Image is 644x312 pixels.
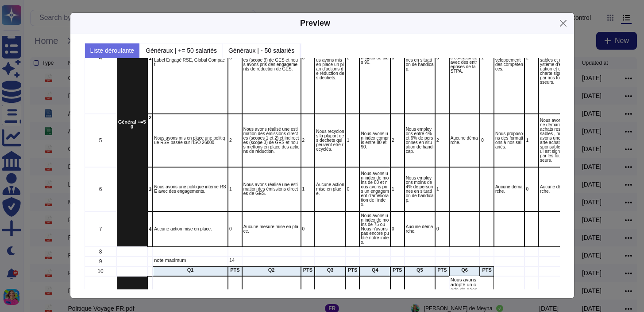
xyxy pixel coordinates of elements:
p: Q3 [316,268,344,273]
p: Q6 [450,268,478,273]
p: Nous recyclons la plupart des dechets qui peuvent être recyclés. [316,129,344,152]
p: 0 [347,187,358,191]
p: 2 [347,56,358,60]
p: PTS [481,268,493,273]
p: Nous avons une démarche achats responsables , nous avons une charte achats responsables qui est s... [540,118,568,163]
p: Aucune action mise en place. [316,183,344,196]
p: Nous avons réalisé une estimation des émissions directes (scopes 1 et 2) et indirectes (scope 3) ... [243,45,299,71]
p: Général +=50 [118,120,146,129]
p: 1 [347,138,358,143]
p: 2 [302,138,313,143]
p: Aucune démarche. [405,225,433,234]
div: 6 [85,167,116,211]
div: Preview [300,17,330,29]
p: Nous avons une démarche RSE certifiée par B Corp, [PERSON_NAME], Label Engagé RSE, Global Compact. [154,49,227,67]
p: 14 [229,258,241,263]
p: PTS [229,268,241,273]
p: 2 [229,138,241,143]
div: 9 [85,257,116,266]
p: Nous avons mis en place une politique RSE basée sur l'ISO 26000. [154,136,227,145]
p: Nous avons une politique interne RSE avec des engagements. [154,185,227,194]
div: 4 [85,2,116,114]
p: Nous avons un index de moins de 80 et nous avons pris un engagement d'amélioration de l'index. [361,172,389,207]
p: Nous avons mis en place un plan de développement des compétences. [495,45,523,71]
p: Aucune démarche. [540,185,568,194]
p: Nous avons un index compris entre 80 et 90. [361,132,389,149]
p: 3 [149,187,151,192]
p: 2 [436,138,448,143]
p: PTS [436,268,448,273]
p: Q4 [361,268,389,273]
p: Nous avons une démarche Achats Responsables avec une politique achats responsables et un système ... [540,31,568,85]
p: 3 [391,56,403,60]
p: Nous employons plus de 6% de personnes en situation de handicap. [405,45,433,71]
p: Nous avons un index de plus 90. [361,51,389,65]
p: Nous avons un index de moins de 75 ou Nous n'avons pas encore publié notre index. [361,214,389,245]
button: Généraux | - 50 salariés [223,43,300,58]
p: note maximum [154,258,227,263]
p: 0 [391,227,403,231]
p: Aucune mesure mise en place. [243,225,299,234]
div: 7 [85,211,116,247]
p: 0 [481,138,493,143]
p: 3 [436,56,448,60]
p: Nous proposons des formations à nos salariés. [495,132,523,149]
p: 3 [229,56,241,60]
button: Liste déroulante [85,43,140,58]
p: 3 [302,56,313,60]
p: Nous avons mis en place des contrats de co-traitance avec des entreprises de la STPA. [450,43,478,74]
div: 5 [85,114,116,167]
p: 1 [149,56,151,61]
div: grid [85,58,560,308]
p: Nous avons réalisé une estimation des émissions directes (scopes 1 et 2) et indirectes (scope 3) ... [243,127,299,154]
p: 0 [302,227,313,231]
p: 0 [436,227,448,231]
p: 1 [302,187,313,191]
div: 8 [85,247,116,257]
p: 1 [391,187,403,191]
p: 2 [526,56,537,60]
div: 10 [85,266,116,276]
p: 1 [229,187,241,191]
p: 4 [149,227,151,232]
p: Q5 [405,268,433,273]
p: 1 [526,138,537,143]
button: Généraux | += 50 salariés [140,43,223,58]
p: Q2 [243,268,299,273]
p: Aucune action mise en place. [154,227,227,231]
p: Nous recyclons la totalité des dechets qui peuvent être recyclés, et nous avons mis en place un p... [316,36,344,80]
p: PTS [347,268,358,273]
p: Aucune démarche. [450,136,478,145]
p: 0 [526,187,537,191]
p: Q1 [154,268,227,273]
p: 2 [149,115,151,120]
p: 1 [436,187,448,191]
p: 1 [481,56,493,60]
p: Nous employons entre 4% et 6% de personnes en situation de handicap. [405,127,433,154]
p: Aucune démarche. [495,185,523,194]
p: Nous employons moins de 4% de personnes en situation de handicap. [405,176,433,203]
p: PTS [391,268,403,273]
p: Nous avons réalisé une estimation des émissions directes de GES. [243,183,299,196]
button: Close [556,16,570,30]
p: PTS [302,268,313,273]
p: 0 [229,227,241,231]
p: 2 [391,138,403,143]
